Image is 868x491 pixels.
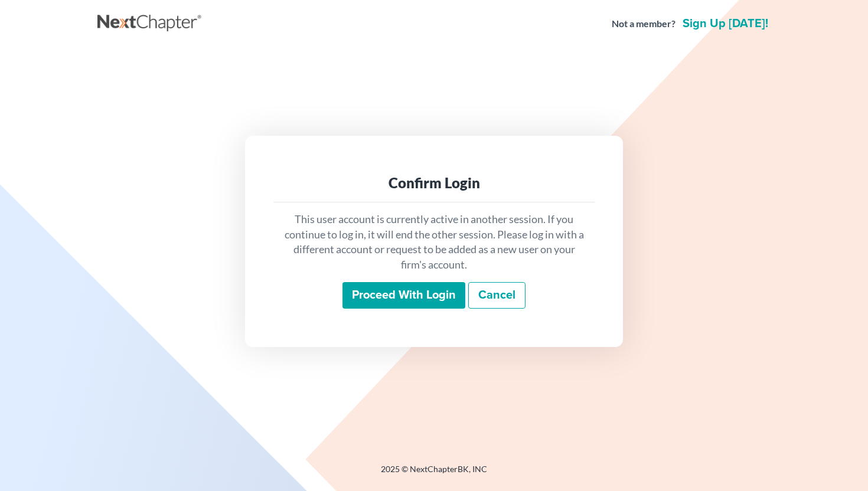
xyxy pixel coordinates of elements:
p: This user account is currently active in another session. If you continue to log in, it will end ... [283,212,585,273]
a: Cancel [468,282,526,309]
input: Proceed with login [342,282,465,309]
a: Sign up [DATE]! [680,18,771,30]
div: 2025 © NextChapterBK, INC [97,463,771,485]
strong: Not a member? [612,17,676,31]
div: Confirm Login [283,174,585,192]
